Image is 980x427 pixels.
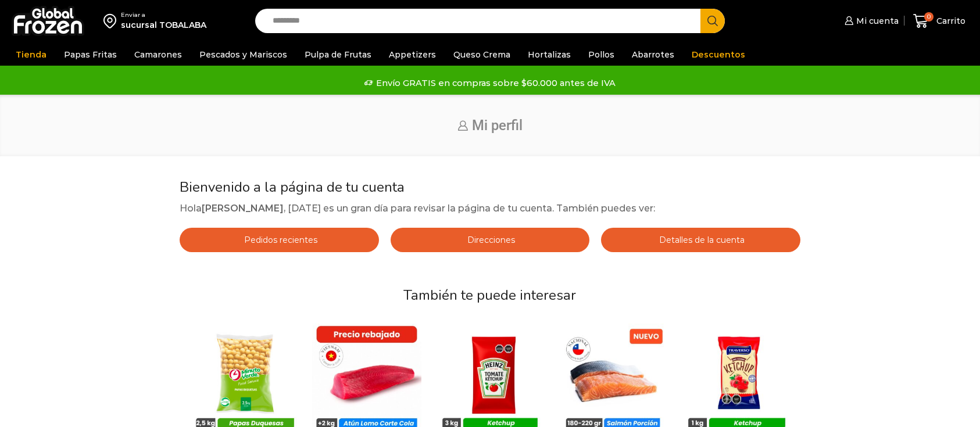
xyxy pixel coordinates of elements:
[472,117,523,134] span: Mi perfil
[391,228,589,252] a: Direcciones
[383,44,442,66] a: Appetizers
[626,44,680,66] a: Abarrotes
[128,44,188,66] a: Camarones
[933,15,965,27] span: Carrito
[241,235,317,245] span: Pedidos recientes
[686,44,751,66] a: Descuentos
[121,11,206,19] div: Enviar a
[121,19,206,31] div: sucursal TOBALABA
[464,235,515,245] span: Direcciones
[910,8,968,35] a: 0 Carrito
[601,228,800,252] a: Detalles de la cuenta
[103,11,121,31] img: address-field-icon.svg
[924,12,933,21] span: 0
[180,201,800,216] p: Hola , [DATE] es un gran día para revisar la página de tu cuenta. También puedes ver:
[403,286,576,304] span: También te puede interesar
[656,235,745,245] span: Detalles de la cuenta
[202,203,284,214] strong: [PERSON_NAME]
[299,44,377,66] a: Pulpa de Frutas
[700,9,725,33] button: Search button
[853,15,899,27] span: Mi cuenta
[522,44,577,66] a: Hortalizas
[10,44,52,66] a: Tienda
[448,44,516,66] a: Queso Crema
[180,228,378,252] a: Pedidos recientes
[58,44,123,66] a: Papas Fritas
[180,178,405,196] span: Bienvenido a la página de tu cuenta
[582,44,620,66] a: Pollos
[194,44,293,66] a: Pescados y Mariscos
[842,9,899,33] a: Mi cuenta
